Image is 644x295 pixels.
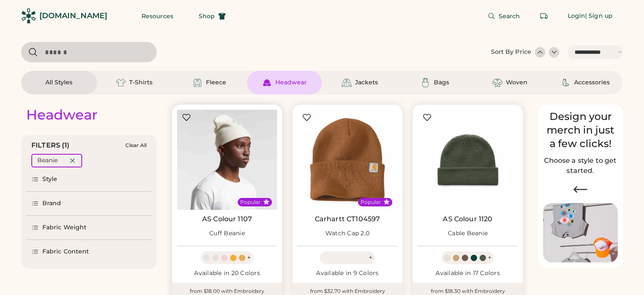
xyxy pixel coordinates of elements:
[131,8,183,25] button: Resources
[543,156,618,176] h2: Choose a style to get started.
[240,199,261,206] div: Popular
[192,78,203,88] img: Fleece Icon
[42,248,89,256] div: Fabric Content
[355,78,378,87] div: Jackets
[202,215,252,223] a: AS Colour 1107
[189,8,236,25] button: Shop
[477,8,530,25] button: Search
[443,215,492,223] a: AS Colour 1120
[506,78,527,87] div: Woven
[341,78,352,88] img: Jackets Icon
[383,199,390,205] button: Popular Style
[488,253,491,262] div: +
[206,78,226,87] div: Fleece
[420,78,430,88] img: Bags Icon
[297,269,397,278] div: Available in 9 Colors
[39,11,107,21] div: [DOMAIN_NAME]
[116,78,126,88] img: T-Shirts Icon
[45,78,72,87] div: All Styles
[543,203,618,263] img: Image of Lisa Congdon Eye Print on T-Shirt and Hat
[492,78,502,88] img: Woven Icon
[561,78,571,88] img: Accessories Icon
[434,78,449,87] div: Bags
[125,142,147,148] div: Clear All
[499,13,520,19] span: Search
[369,253,372,262] div: +
[21,8,36,23] img: Rendered Logo - Screens
[37,156,58,165] div: Beanie
[42,199,61,208] div: Brand
[26,106,97,123] div: Headwear
[448,229,488,238] div: Cable Beanie
[491,48,531,56] div: Sort By Price
[361,199,381,206] div: Popular
[568,12,586,20] div: Login
[247,253,251,262] div: +
[275,78,307,87] div: Headwear
[31,140,70,150] div: FILTERS (1)
[42,223,86,232] div: Fabric Weight
[418,110,518,210] img: AS Colour 1120 Cable Beanie
[543,110,618,150] div: Design your merch in just a few clicks!
[263,199,269,205] button: Popular Style
[42,175,58,184] div: Style
[199,13,215,19] span: Shop
[315,215,380,223] a: Carhartt CT104597
[536,8,552,25] button: Retrieve an order
[262,78,272,88] img: Headwear Icon
[209,229,245,238] div: Cuff Beanie
[325,229,369,238] div: Watch Cap 2.0
[297,110,397,210] img: Carhartt CT104597 Watch Cap 2.0
[418,269,518,278] div: Available in 17 Colors
[129,78,153,87] div: T-Shirts
[574,78,610,87] div: Accessories
[585,12,613,20] div: | Sign up
[177,269,277,278] div: Available in 20 Colors
[177,110,277,210] img: AS Colour 1107 Cuff Beanie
